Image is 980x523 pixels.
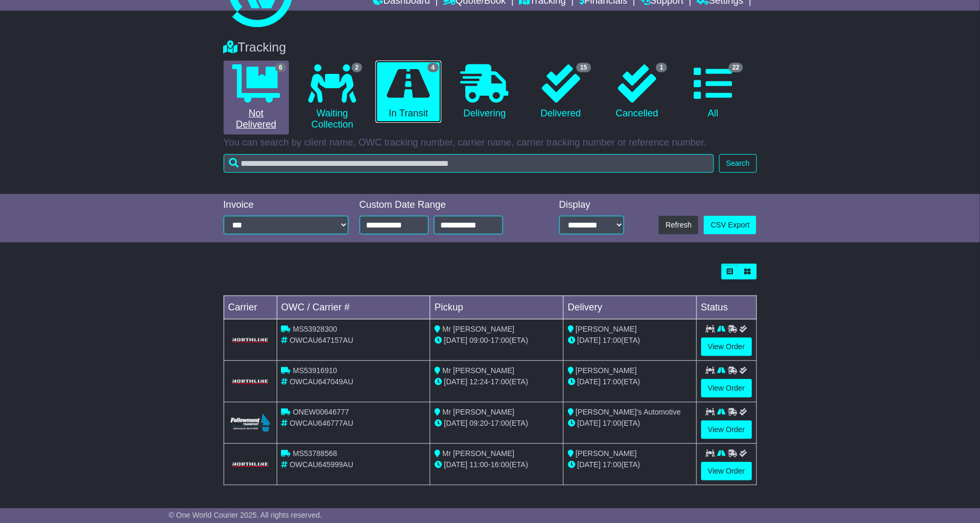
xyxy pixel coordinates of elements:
a: 6 Not Delivered [224,61,289,134]
a: View Order [701,420,752,439]
td: Status [696,296,756,319]
td: Carrier [224,296,277,319]
span: [DATE] [577,377,601,386]
td: Pickup [430,296,564,319]
span: 17:00 [603,419,621,427]
button: Search [719,154,756,173]
div: Tracking [218,40,762,55]
span: 17:00 [491,419,509,427]
span: OWCAU645999AU [289,460,353,469]
td: OWC / Carrier # [277,296,430,319]
span: 17:00 [603,377,621,386]
span: 09:20 [470,419,488,427]
span: 12:24 [470,377,488,386]
span: 17:00 [603,336,621,344]
img: GetCarrierServiceLogo [231,378,270,385]
span: [PERSON_NAME] [576,449,637,458]
span: 4 [428,63,439,72]
div: (ETA) [568,335,692,346]
span: 15 [576,63,591,72]
span: 2 [352,63,363,72]
span: Mr [PERSON_NAME] [442,366,514,375]
span: MS53788568 [293,449,337,458]
button: Refresh [659,216,698,234]
a: CSV Export [704,216,756,234]
div: Custom Date Range [360,199,530,211]
div: (ETA) [568,459,692,470]
span: 6 [275,63,286,72]
div: Display [559,199,625,211]
a: 22 All [680,61,746,123]
span: [PERSON_NAME]'s Automotive [576,408,681,416]
div: Invoice [224,199,349,211]
span: [PERSON_NAME] [576,325,637,333]
p: You can search by client name, OWC tracking number, carrier name, carrier tracking number or refe... [224,137,757,149]
span: 17:00 [603,460,621,469]
div: - (ETA) [434,459,559,470]
span: OWCAU646777AU [289,419,353,427]
div: - (ETA) [434,335,559,346]
a: Delivering [452,61,517,123]
img: GetCarrierServiceLogo [231,461,270,468]
div: (ETA) [568,418,692,429]
img: GetCarrierServiceLogo [231,337,270,343]
span: OWCAU647049AU [289,377,353,386]
span: 11:00 [470,460,488,469]
a: View Order [701,338,752,356]
span: MS53916910 [293,366,337,375]
a: 1 Cancelled [604,61,670,123]
a: 4 In Transit [376,61,441,123]
div: - (ETA) [434,376,559,387]
span: MS53928300 [293,325,337,333]
span: [PERSON_NAME] [576,366,637,375]
span: 22 [729,63,743,72]
span: Mr [PERSON_NAME] [442,408,514,416]
span: Mr [PERSON_NAME] [442,325,514,333]
img: Followmont_Transport.png [231,414,270,432]
span: 17:00 [491,336,509,344]
span: [DATE] [444,336,467,344]
span: [DATE] [577,460,601,469]
span: 17:00 [491,377,509,386]
span: [DATE] [577,336,601,344]
a: View Order [701,462,752,480]
div: (ETA) [568,376,692,387]
span: 16:00 [491,460,509,469]
span: 09:00 [470,336,488,344]
span: [DATE] [444,377,467,386]
span: 1 [656,63,667,72]
a: 2 Waiting Collection [300,61,365,134]
a: View Order [701,379,752,398]
span: ONEW00646777 [293,408,349,416]
span: OWCAU647157AU [289,336,353,344]
span: © One World Courier 2025. All rights reserved. [169,511,322,519]
span: Mr [PERSON_NAME] [442,449,514,458]
span: [DATE] [444,460,467,469]
span: [DATE] [444,419,467,427]
td: Delivery [563,296,696,319]
a: 15 Delivered [528,61,593,123]
span: [DATE] [577,419,601,427]
div: - (ETA) [434,418,559,429]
